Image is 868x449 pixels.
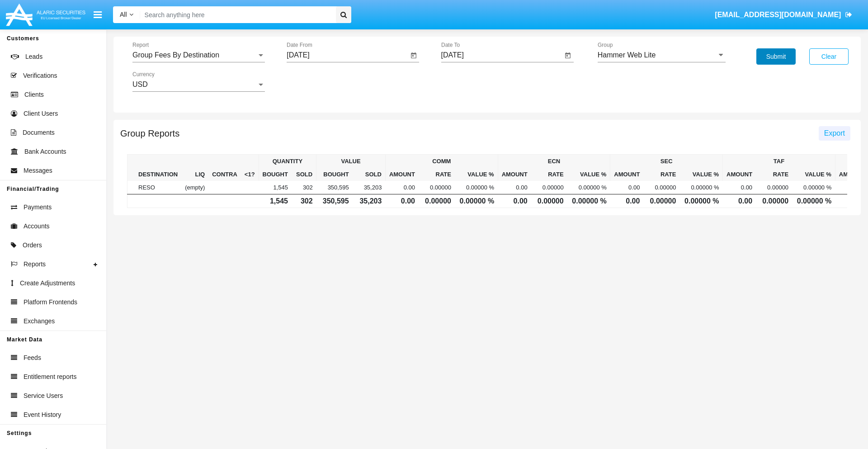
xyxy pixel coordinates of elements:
th: RATE [756,168,792,181]
button: Open calendar [408,50,419,61]
td: 0.00000 % [567,194,610,208]
span: Client Users [24,109,58,118]
td: 0.00000 [531,194,567,208]
th: Bought [316,168,353,181]
img: Logo image [5,1,87,28]
td: 0.00000 % [455,194,498,208]
span: Bank Accounts [24,147,66,156]
span: Orders [23,241,42,250]
th: AMOUNT [385,168,419,181]
td: (empty) [181,181,208,194]
span: Documents [23,128,55,137]
a: All [113,10,140,19]
input: Search [140,6,333,23]
th: AMOUNT [610,168,644,181]
td: 0.00000 % [679,181,722,194]
button: Open calendar [562,50,573,61]
td: 0.00000 [643,194,679,208]
button: Export [819,126,850,141]
span: Exchanges [24,317,55,326]
td: 0.00 [498,181,531,194]
span: Accounts [24,222,50,231]
th: Sold [292,168,316,181]
td: 35,203 [353,194,386,208]
td: 35,203 [353,181,386,194]
th: LIQ [181,155,208,181]
th: CONTRA [208,155,241,181]
span: [EMAIL_ADDRESS][DOMAIN_NAME] [715,11,841,19]
td: 302 [292,194,316,208]
td: 350,595 [316,194,353,208]
td: 0.00000 % [567,181,610,194]
th: DESTINATION [135,155,181,181]
span: Service Users [24,391,63,401]
span: USD [132,80,148,88]
span: All [120,11,127,18]
td: 0.00000 [643,181,679,194]
td: 0.00 [610,194,644,208]
td: 0.00000 [756,181,792,194]
td: 0.00000 % [679,194,722,208]
td: 0.00 [385,181,419,194]
button: Clear [809,48,849,65]
th: RATE [643,168,679,181]
th: VALUE [316,155,386,168]
span: Create Adjustments [20,279,75,288]
th: TAF [723,155,835,168]
th: AMOUNT [498,168,531,181]
span: Clients [24,90,44,99]
th: COMM [385,155,498,168]
a: [EMAIL_ADDRESS][DOMAIN_NAME] [711,2,857,28]
td: 350,595 [316,181,353,194]
span: Verifications [23,71,57,80]
th: VALUE % [567,168,610,181]
button: Submit [756,48,796,65]
span: Event History [24,410,61,420]
td: 0.00000 [756,194,792,208]
td: 0.00000 % [455,181,498,194]
td: 1,545 [259,181,292,194]
th: AMOUNT [723,168,756,181]
th: VALUE % [679,168,722,181]
span: Reports [24,260,46,269]
span: Leads [25,52,42,61]
th: RATE [419,168,455,181]
th: ECN [498,155,610,168]
td: 0.00 [723,181,756,194]
span: Payments [24,203,52,212]
td: 0.00 [610,181,644,194]
span: Feeds [24,353,41,363]
th: VALUE % [455,168,498,181]
td: 0.00000 [419,181,455,194]
td: 0.00000 % [792,194,835,208]
td: 0.00000 % [792,181,835,194]
td: 0.00 [723,194,756,208]
td: RESO [135,181,181,194]
span: Messages [24,166,52,175]
td: 1,545 [259,194,292,208]
td: 0.00 [385,194,419,208]
td: 0.00 [498,194,531,208]
th: VALUE % [792,168,835,181]
td: 0.00000 [531,181,567,194]
th: SEC [610,155,723,168]
th: <1? [241,155,259,181]
th: Sold [353,168,386,181]
span: Entitlement reports [24,372,77,382]
th: QUANTITY [259,155,316,168]
span: Export [824,129,845,137]
td: 0.00000 [419,194,455,208]
td: 302 [292,181,316,194]
span: Group Fees By Destination [132,51,219,59]
th: Bought [259,168,292,181]
span: Platform Frontends [24,298,77,307]
h5: Group Reports [120,130,179,137]
th: RATE [531,168,567,181]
